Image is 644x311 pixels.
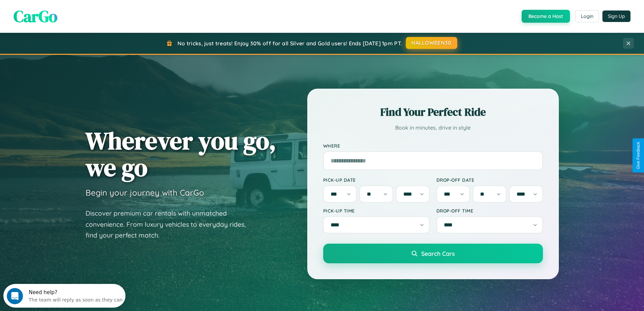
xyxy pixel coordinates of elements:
[323,244,543,263] button: Search Cars
[86,127,276,181] h1: Wherever you go, we go
[323,208,430,214] label: Pick-up Time
[602,10,630,22] button: Sign Up
[436,177,543,183] label: Drop-off Date
[323,143,543,149] label: Where
[421,250,455,257] span: Search Cars
[522,10,570,23] button: Become a Host
[636,142,641,169] div: Give Feedback
[86,208,255,241] p: Discover premium car rentals with unmatched convenience. From luxury vehicles to everyday rides, ...
[406,37,457,49] button: HALLOWEEN30
[3,3,126,21] div: Open Intercom Messenger
[3,284,125,308] iframe: Intercom live chat discovery launcher
[436,208,543,214] label: Drop-off Time
[25,11,119,18] div: The team will reply as soon as they can
[323,177,430,183] label: Pick-up Date
[575,10,599,22] button: Login
[86,187,204,198] h3: Begin your journey with CarGo
[177,40,402,47] span: No tricks, just treats! Enjoy 30% off for all Silver and Gold users! Ends [DATE] 1pm PT.
[323,123,543,133] p: Book in minutes, drive in style
[323,105,543,119] h2: Find Your Perfect Ride
[14,5,57,27] span: CarGo
[7,288,23,304] iframe: Intercom live chat
[25,6,119,11] div: Need help?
